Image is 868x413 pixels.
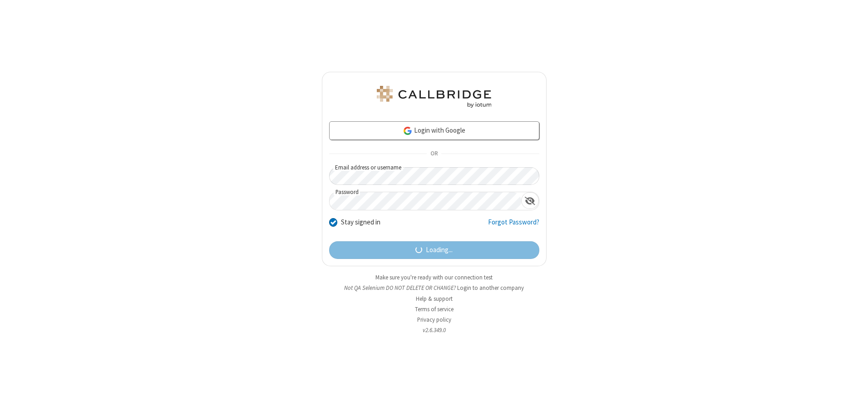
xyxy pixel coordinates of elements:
span: Loading... [426,245,453,255]
a: Login with Google [329,121,539,139]
span: OR [427,147,441,160]
input: Password [330,192,521,210]
img: google-icon.png [403,126,413,136]
a: Privacy policy [417,316,451,323]
label: Stay signed in [341,217,380,228]
li: Not QA Selenium DO NOT DELETE OR CHANGE? [322,284,547,292]
a: Terms of service [415,305,454,313]
a: Forgot Password? [488,217,539,234]
input: Email address or username [329,167,539,185]
img: QA Selenium DO NOT DELETE OR CHANGE [375,86,493,108]
div: Show password [521,192,539,209]
a: Help & support [416,295,453,303]
button: Login to another company [457,284,524,292]
button: Loading... [329,241,539,259]
a: Make sure you're ready with our connection test [375,274,493,281]
li: v2.6.349.0 [322,326,547,334]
